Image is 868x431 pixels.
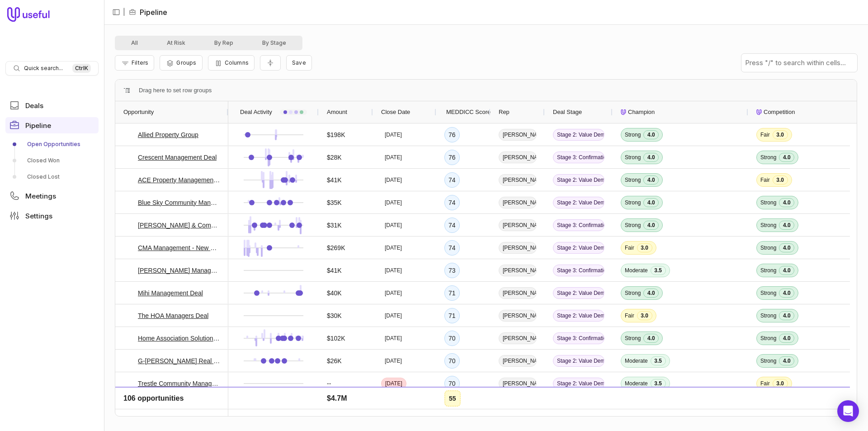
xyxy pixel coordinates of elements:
span: Fair [625,403,634,410]
div: 69 [444,398,460,414]
span: 3.0 [773,130,788,139]
span: Stage 3: Confirmation [553,265,604,276]
span: 4.0 [779,289,794,298]
li: Pipeline [129,7,167,18]
a: ACE Property Management, Inc. - New Deal [138,175,220,185]
time: [DATE] [385,357,402,365]
span: 4.0 [643,175,659,185]
span: Drag here to set row groups [139,85,212,96]
time: [DATE] [385,154,402,161]
span: Stage 3: Confirmation [553,219,604,231]
time: [DATE] [385,199,402,206]
div: 74 [444,218,460,233]
span: Strong [625,131,641,138]
span: Groups [176,59,196,66]
span: Settings [25,213,52,219]
span: Stage 2: Value Demonstration [553,400,604,412]
span: 4.0 [779,334,794,343]
a: Open Opportunities [5,137,99,152]
a: Mihi Management Deal [138,288,203,298]
a: Crescent Management Deal [138,152,217,163]
button: By Rep [200,38,248,48]
a: Pipeline [5,117,99,133]
span: [PERSON_NAME] [499,129,537,141]
a: Meetings [5,188,99,204]
span: 4.0 [779,266,794,275]
div: 70 [444,331,460,346]
a: Deals [5,97,99,114]
span: Champion [628,107,655,118]
div: 74 [444,195,460,210]
span: [PERSON_NAME] [499,378,537,389]
div: Open Intercom Messenger [837,400,859,422]
div: 71 [444,285,460,301]
a: The HOA Managers Deal [138,310,208,321]
span: Fair [760,131,770,138]
a: [PERSON_NAME] Management - New Deal [138,265,220,276]
span: Stage 2: Value Demonstration [553,310,604,322]
span: $198K [327,129,345,140]
div: MEDDICC Score [444,101,482,123]
span: 4.0 [779,198,794,207]
span: Fair [625,312,634,319]
div: 76 [444,127,460,142]
span: Stage 2: Value Demonstration [553,242,604,254]
span: $153K [327,401,345,412]
time: [DATE] [385,289,402,297]
button: Collapse sidebar [109,5,123,19]
span: $35K [327,197,342,208]
span: -- [327,378,331,389]
span: Stage 2: Value Demonstration [553,355,604,367]
span: 4.0 [779,311,794,320]
div: 76 [444,150,460,165]
span: MEDDICC Score [446,107,491,118]
span: Amount [327,107,347,118]
span: Strong [760,289,776,297]
span: Strong [760,357,776,365]
span: Pipeline [25,122,51,129]
button: All [117,38,152,48]
span: Save [292,59,306,66]
span: Strong [760,199,776,206]
span: Stage 2: Value Demonstration [553,129,604,141]
span: Filters [132,59,148,66]
span: 3.5 [651,356,666,365]
span: Fair [625,244,634,251]
button: At Risk [152,38,200,48]
span: 3.0 [773,402,788,411]
span: Stage 3: Confirmation [553,332,604,344]
span: Stage 2: Value Demonstration [553,197,604,208]
span: Moderate [625,357,648,365]
span: 3.5 [651,266,666,275]
span: [PERSON_NAME] [499,152,537,163]
span: [PERSON_NAME] [499,174,537,186]
span: Strong [760,312,776,319]
div: Champion [621,101,740,123]
span: 4.0 [779,153,794,162]
span: Columns [225,59,249,66]
span: $102K [327,333,345,344]
a: Closed Won [5,153,99,168]
span: Strong [625,199,641,206]
span: Quick search... [24,65,63,72]
span: [PERSON_NAME] [499,219,537,231]
time: [DATE] [385,267,402,274]
span: Close Date [381,107,410,118]
span: $31K [327,220,342,231]
span: Meetings [25,193,56,199]
a: [PERSON_NAME] & Company - New Deal [138,220,220,231]
span: [PERSON_NAME] [499,310,537,322]
span: Stage 2: Value Demonstration [553,174,604,186]
a: CMA Management - New Deal [138,242,220,253]
span: Opportunity [123,107,154,118]
span: 3.5 [651,379,666,388]
button: Columns [208,55,255,71]
span: Competition [764,107,795,118]
div: 70 [444,376,460,391]
time: [DATE] [385,380,402,387]
span: 4.0 [643,198,659,207]
span: 3.0 [773,379,788,388]
span: $41K [327,265,342,276]
span: [PERSON_NAME] [499,400,537,412]
span: [PERSON_NAME] [499,265,537,276]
